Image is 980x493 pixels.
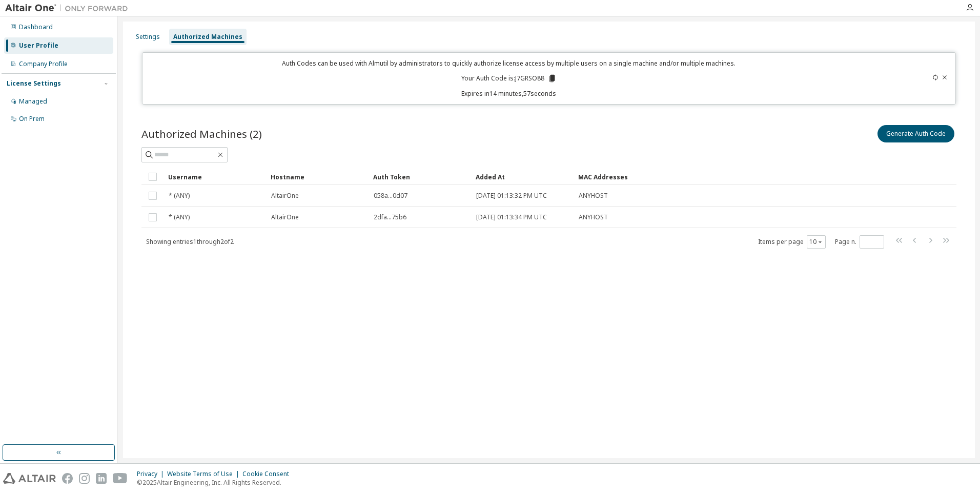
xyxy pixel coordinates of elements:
[476,192,547,200] span: [DATE] 01:13:32 PM UTC
[374,192,407,200] span: 058a...0d07
[19,97,47,106] div: Managed
[271,192,299,200] span: AltairOne
[374,213,406,221] span: 2dfa...75b6
[149,89,870,98] p: Expires in 14 minutes, 57 seconds
[809,238,823,246] button: 10
[242,470,295,478] div: Cookie Consent
[168,169,262,185] div: Username
[19,115,45,123] div: On Prem
[758,235,826,249] span: Items per page
[7,79,61,88] div: License Settings
[167,470,242,478] div: Website Terms of Use
[113,473,128,484] img: youtube.svg
[146,237,234,246] span: Showing entries 1 through 2 of 2
[271,213,299,221] span: AltairOne
[137,470,167,478] div: Privacy
[19,60,68,68] div: Company Profile
[461,74,557,83] p: Your Auth Code is: J7GRSO88
[169,213,190,221] span: * (ANY)
[62,473,73,484] img: facebook.svg
[578,169,849,185] div: MAC Addresses
[271,169,365,185] div: Hostname
[173,33,242,41] div: Authorized Machines
[19,42,58,50] div: User Profile
[149,59,870,68] p: Auth Codes can be used with Almutil by administrators to quickly authorize license access by mult...
[5,3,133,13] img: Altair One
[579,213,608,221] span: ANYHOST
[141,127,262,141] span: Authorized Machines (2)
[476,213,547,221] span: [DATE] 01:13:34 PM UTC
[835,235,884,249] span: Page n.
[137,478,295,487] p: © 2025 Altair Engineering, Inc. All Rights Reserved.
[79,473,90,484] img: instagram.svg
[136,33,160,41] div: Settings
[476,169,570,185] div: Added At
[877,125,954,142] button: Generate Auth Code
[169,192,190,200] span: * (ANY)
[3,473,56,484] img: altair_logo.svg
[96,473,107,484] img: linkedin.svg
[19,23,53,31] div: Dashboard
[373,169,467,185] div: Auth Token
[579,192,608,200] span: ANYHOST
